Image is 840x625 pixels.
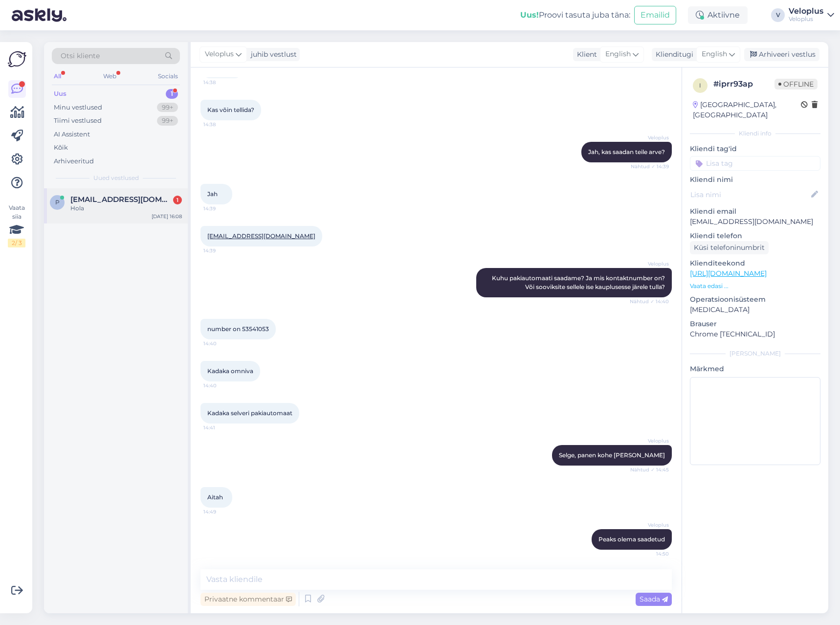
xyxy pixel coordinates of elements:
[690,329,820,339] p: Chrome [TECHNICAL_ID]
[690,129,820,138] div: Kliendi info
[630,298,669,305] span: Nähtud ✓ 14:40
[771,8,785,22] div: V
[492,274,666,290] span: Kuhu pakiautomaati saadame? Ja mis kontaktnumber on? Või sooviksite sellele ise kauplusesse järel...
[699,82,701,89] span: i
[789,15,823,23] div: Veloplus
[52,70,63,83] div: All
[690,364,820,374] p: Märkmed
[8,50,26,68] img: Askly Logo
[690,349,820,358] div: [PERSON_NAME]
[630,466,669,473] span: Nähtud ✓ 14:45
[207,106,254,113] span: Kas võin tellida?
[101,70,118,83] div: Web
[54,89,66,99] div: Uus
[152,213,182,220] div: [DATE] 16:08
[54,103,102,112] div: Minu vestlused
[54,116,102,126] div: Tiimi vestlused
[632,260,669,268] span: Veloplus
[690,305,820,315] p: [MEDICAL_DATA]
[203,382,240,389] span: 14:40
[690,231,820,241] p: Kliendi telefon
[61,51,100,61] span: Otsi kliente
[520,9,630,21] div: Proovi tasuta juba täna:
[744,48,819,61] div: Arhiveeri vestlus
[207,325,269,333] span: number on 53541053
[702,49,727,60] span: English
[690,144,820,154] p: Kliendi tag'id
[789,7,834,23] a: VeloplusVeloplus
[690,189,809,200] input: Lisa nimi
[200,593,296,606] div: Privaatne kommentaar
[690,241,769,254] div: Küsi telefoninumbrit
[207,409,292,417] span: Kadaka selveri pakiautomaat
[640,595,668,603] span: Saada
[157,116,178,126] div: 99+
[632,550,669,558] span: 14:50
[54,156,94,166] div: Arhiveeritud
[690,156,820,171] input: Lisa tag
[774,79,818,89] span: Offline
[203,205,240,212] span: 14:39
[690,217,820,227] p: [EMAIL_ADDRESS][DOMAIN_NAME]
[203,508,240,515] span: 14:49
[207,232,315,240] a: [EMAIL_ADDRESS][DOMAIN_NAME]
[70,204,182,213] div: Hola
[631,163,669,170] span: Nähtud ✓ 14:39
[173,196,182,204] div: 1
[690,319,820,329] p: Brauser
[690,294,820,305] p: Operatsioonisüsteem
[690,282,820,290] p: Vaata edasi ...
[157,103,178,112] div: 99+
[207,367,253,375] span: Kadaka omniva
[70,195,172,204] span: pacheko68@live.com
[573,49,597,60] div: Klient
[690,175,820,185] p: Kliendi nimi
[690,269,767,278] a: [URL][DOMAIN_NAME]
[520,10,539,20] b: Uus!
[789,7,823,15] div: Veloplus
[207,190,218,198] span: Jah
[605,49,631,60] span: English
[632,437,669,445] span: Veloplus
[8,239,25,247] div: 2 / 3
[156,70,180,83] div: Socials
[54,143,68,153] div: Kõik
[713,78,774,90] div: # iprr93ap
[203,247,240,254] span: 14:39
[632,134,669,141] span: Veloplus
[632,521,669,529] span: Veloplus
[93,174,139,182] span: Uued vestlused
[598,536,665,543] span: Peaks olema saadetud
[247,49,297,60] div: juhib vestlust
[55,199,60,206] span: p
[688,6,748,24] div: Aktiivne
[634,6,676,24] button: Emailid
[207,493,223,501] span: Aitah
[693,100,801,120] div: [GEOGRAPHIC_DATA], [GEOGRAPHIC_DATA]
[690,258,820,268] p: Klienditeekond
[203,340,240,347] span: 14:40
[652,49,693,60] div: Klienditugi
[588,148,665,156] span: Jah, kas saadan teile arve?
[8,203,25,247] div: Vaata siia
[203,121,240,128] span: 14:38
[166,89,178,99] div: 1
[203,424,240,431] span: 14:41
[203,79,240,86] span: 14:38
[205,49,234,60] span: Veloplus
[690,206,820,217] p: Kliendi email
[559,451,665,459] span: Selge, panen kohe [PERSON_NAME]
[54,130,90,139] div: AI Assistent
